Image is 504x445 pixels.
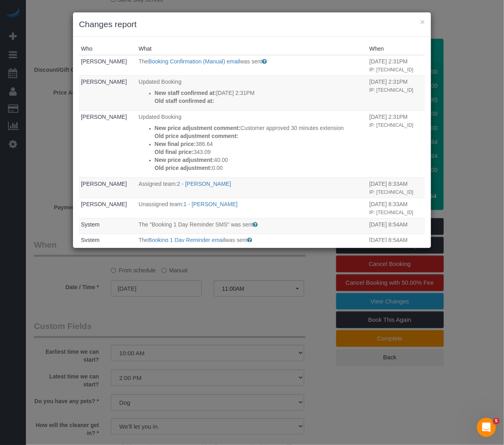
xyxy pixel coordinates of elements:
td: What [137,218,368,234]
td: When [367,234,425,250]
td: Who [79,55,137,75]
p: 386.64 [155,140,366,148]
a: [PERSON_NAME] [81,58,127,65]
td: Who [79,234,137,250]
a: Booking Confirmation (Manual) email [148,58,240,65]
small: IP: [TECHNICAL_ID] [369,122,413,128]
p: Customer approved 30 minutes extension [155,124,366,132]
td: Who [79,75,137,110]
button: × [420,18,425,26]
small: IP: [TECHNICAL_ID] [369,210,413,215]
p: 343.09 [155,148,366,156]
td: Who [79,110,137,177]
td: When [367,177,425,198]
a: Booking 1 Day Reminder email [148,237,225,243]
p: 0.00 [155,164,366,172]
span: The "Booking 1 Day Reminder SMS" was sent [139,221,253,228]
td: What [137,55,368,75]
span: The [139,58,148,65]
iframe: Intercom live chat [477,418,496,437]
td: What [137,110,368,177]
small: IP: [TECHNICAL_ID] [369,87,413,93]
a: [PERSON_NAME] [81,181,127,187]
span: was sent [225,237,247,243]
th: When [367,43,425,55]
p: [DATE] 2:31PM [155,89,366,97]
td: When [367,110,425,177]
td: When [367,55,425,75]
span: The [139,237,148,243]
strong: New price adjustment: [155,157,214,163]
td: When [367,198,425,218]
strong: New price adjustment comment: [155,125,241,131]
td: What [137,75,368,110]
strong: Old price adjustment comment: [155,133,238,139]
td: What [137,177,368,198]
th: Who [79,43,137,55]
td: When [367,218,425,234]
a: System [81,237,100,243]
strong: New staff confirmed at: [155,90,217,96]
a: [PERSON_NAME] [81,201,127,207]
small: IP: [TECHNICAL_ID] [369,67,413,73]
td: What [137,234,368,250]
td: When [367,75,425,110]
span: 5 [493,418,500,424]
a: [PERSON_NAME] [81,79,127,85]
strong: Old price adjustment: [155,165,212,171]
a: [PERSON_NAME] [81,114,127,120]
td: What [137,198,368,218]
a: 2 - [PERSON_NAME] [177,181,231,187]
small: IP: [TECHNICAL_ID] [369,189,413,195]
td: Who [79,177,137,198]
th: What [137,43,368,55]
td: Who [79,218,137,234]
span: Unassigned team: [139,201,184,207]
a: System [81,221,100,228]
span: Updated Booking [139,114,181,120]
sui-modal: Changes report [73,12,431,248]
p: 40.00 [155,156,366,164]
span: Assigned team: [139,181,177,187]
strong: New final price: [155,141,196,147]
a: 1 - [PERSON_NAME] [184,201,238,207]
strong: Old staff confirmed at: [155,98,214,104]
span: Updated Booking [139,79,181,85]
strong: Old final price: [155,149,194,155]
h3: Changes report [79,18,425,30]
span: was sent [240,58,262,65]
td: Who [79,198,137,218]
